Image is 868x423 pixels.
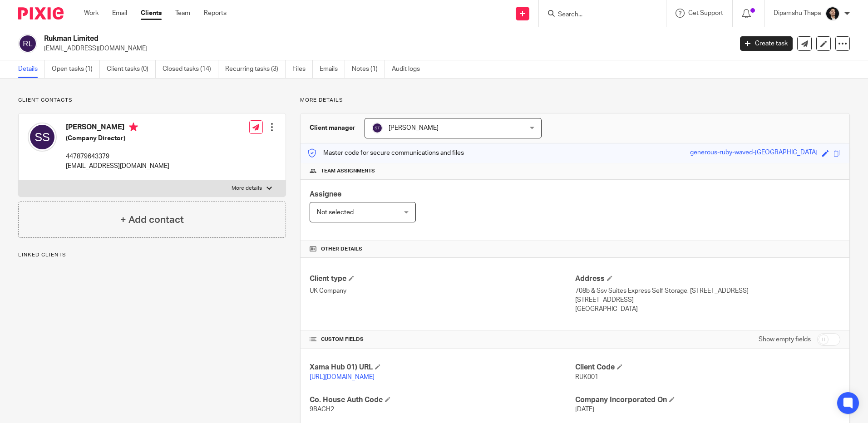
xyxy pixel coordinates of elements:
p: [STREET_ADDRESS] [575,295,840,305]
a: Work [84,9,99,18]
p: 447879643379 [66,152,169,161]
span: 9BACH2 [310,406,334,413]
p: UK Company [310,286,575,295]
h4: CUSTOM FIELDS [310,336,575,343]
input: Search [557,11,639,19]
h5: (Company Director) [66,134,169,143]
a: Create task [740,36,793,51]
a: Open tasks (1) [52,60,100,78]
h3: Client manager [310,123,355,133]
a: Closed tasks (14) [163,60,218,78]
p: [GEOGRAPHIC_DATA] [575,305,840,314]
span: Team assignments [321,167,375,175]
img: svg%3E [372,123,383,133]
a: Reports [204,9,227,18]
p: More details [232,185,262,192]
p: Master code for secure communications and files [307,148,464,157]
p: Dipamshu Thapa [774,9,821,18]
a: Recurring tasks (3) [225,60,286,78]
h4: Company Incorporated On [575,395,840,405]
h4: Address [575,274,840,284]
a: Emails [320,60,345,78]
label: Show empty fields [759,335,811,344]
p: [EMAIL_ADDRESS][DOMAIN_NAME] [66,162,169,171]
i: Primary [129,123,138,132]
h4: Client Code [575,363,840,372]
img: svg%3E [28,123,57,152]
a: Notes (1) [352,60,385,78]
img: Pixie [18,7,64,20]
h4: + Add contact [120,213,184,227]
h4: [PERSON_NAME] [66,123,169,134]
span: [PERSON_NAME] [389,125,439,131]
h4: Client type [310,274,575,284]
span: RUK001 [575,374,598,380]
div: generous-ruby-waved-[GEOGRAPHIC_DATA] [690,148,818,158]
a: Team [175,9,190,18]
p: Client contacts [18,97,286,104]
h2: Rukman Limited [44,34,590,44]
img: Dipamshu2.jpg [825,6,840,21]
p: 708b & Ssv Suites Express Self Storage, [STREET_ADDRESS] [575,286,840,295]
img: svg%3E [18,34,37,53]
a: Clients [141,9,162,18]
a: Details [18,60,45,78]
span: Assignee [310,191,341,198]
p: [EMAIL_ADDRESS][DOMAIN_NAME] [44,44,726,53]
span: Not selected [317,209,354,216]
span: [DATE] [575,406,594,413]
span: Other details [321,246,362,253]
a: [URL][DOMAIN_NAME] [310,374,375,380]
span: Get Support [688,10,723,16]
p: More details [300,97,850,104]
p: Linked clients [18,251,286,259]
h4: Co. House Auth Code [310,395,575,405]
h4: Xama Hub 01) URL [310,363,575,372]
a: Client tasks (0) [107,60,156,78]
a: Audit logs [392,60,427,78]
a: Email [112,9,127,18]
a: Files [292,60,313,78]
